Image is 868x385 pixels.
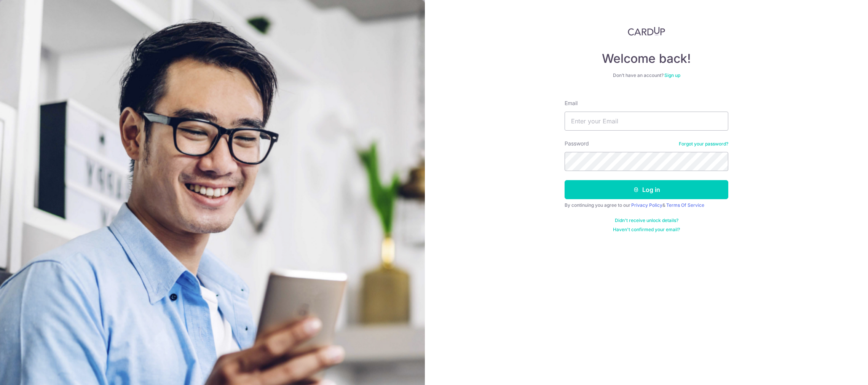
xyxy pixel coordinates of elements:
[565,180,728,199] button: Log in
[613,227,680,233] a: Haven't confirmed your email?
[631,202,662,208] a: Privacy Policy
[679,141,728,147] a: Forgot your password?
[565,202,728,208] div: By continuing you agree to our &
[565,112,728,131] input: Enter your Email
[565,140,589,147] label: Password
[615,217,678,224] a: Didn't receive unlock details?
[565,51,728,66] h4: Welcome back!
[565,72,728,78] div: Don’t have an account?
[565,99,578,107] label: Email
[664,72,680,78] a: Sign up
[628,27,665,36] img: CardUp Logo
[666,202,704,208] a: Terms Of Service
